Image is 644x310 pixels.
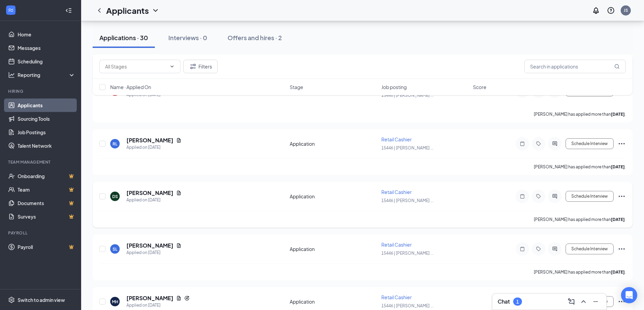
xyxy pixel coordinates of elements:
[18,112,75,125] a: Sourcing Tools
[176,138,182,143] svg: Document
[18,28,75,41] a: Home
[381,198,433,203] span: 15446 | [PERSON_NAME] ...
[113,141,117,147] div: RL
[18,41,75,55] a: Messages
[176,190,182,196] svg: Document
[290,298,377,305] div: Application
[621,287,637,303] div: Open Intercom Messenger
[113,246,117,252] div: SL
[184,295,190,301] svg: Reapply
[381,294,412,300] span: Retail Cashier
[516,299,519,305] div: 1
[590,296,601,307] button: Minimize
[168,33,207,42] div: Interviews · 0
[169,64,175,69] svg: ChevronDown
[534,217,626,222] p: [PERSON_NAME] has applied more than .
[8,72,15,78] svg: Analysis
[592,298,600,306] svg: Minimize
[518,246,526,252] svg: Note
[105,63,167,70] input: All Stages
[126,249,182,256] div: Applied on [DATE]
[18,139,75,152] a: Talent Network
[8,230,74,236] div: Payroll
[566,191,614,202] button: Schedule Interview
[534,141,543,146] svg: Tag
[18,125,75,139] a: Job Postings
[18,297,65,303] div: Switch to admin view
[534,269,626,275] p: [PERSON_NAME] has applied more than .
[18,72,76,78] div: Reporting
[566,138,614,149] button: Schedule Interview
[381,145,433,150] span: 15446 | [PERSON_NAME] ...
[578,296,589,307] button: ChevronUp
[618,192,626,200] svg: Ellipses
[381,251,433,256] span: 15446 | [PERSON_NAME] ...
[381,303,433,308] span: 15446 | [PERSON_NAME] ...
[551,141,559,146] svg: ActiveChat
[176,295,182,301] svg: Document
[18,240,75,254] a: PayrollCrown
[18,210,75,223] a: SurveysCrown
[611,112,625,117] b: [DATE]
[290,246,377,252] div: Application
[579,298,588,306] svg: ChevronUp
[566,296,577,307] button: ComposeMessage
[551,246,559,252] svg: ActiveChat
[498,298,510,305] h3: Chat
[18,183,75,196] a: TeamCrown
[518,141,526,146] svg: Note
[618,245,626,253] svg: Ellipses
[518,194,526,199] svg: Note
[151,6,160,15] svg: ChevronDown
[290,84,303,90] span: Stage
[524,60,626,73] input: Search in applications
[7,7,14,13] svg: WorkstreamLogo
[18,98,75,112] a: Applicants
[18,169,75,183] a: OnboardingCrown
[566,244,614,254] button: Schedule Interview
[189,62,197,71] svg: Filter
[473,84,486,90] span: Score
[381,242,412,248] span: Retail Cashier
[126,197,182,203] div: Applied on [DATE]
[290,140,377,147] div: Application
[18,196,75,210] a: DocumentsCrown
[551,194,559,199] svg: ActiveChat
[618,298,626,306] svg: Ellipses
[112,299,118,305] div: MH
[534,194,543,199] svg: Tag
[8,297,15,303] svg: Settings
[607,6,615,15] svg: QuestionInfo
[176,243,182,248] svg: Document
[381,189,412,195] span: Retail Cashier
[624,7,628,13] div: JS
[618,140,626,148] svg: Ellipses
[126,144,182,151] div: Applied on [DATE]
[381,136,412,142] span: Retail Cashier
[99,33,148,42] div: Applications · 30
[611,270,625,275] b: [DATE]
[18,55,75,68] a: Scheduling
[534,164,626,170] p: [PERSON_NAME] has applied more than .
[611,217,625,222] b: [DATE]
[126,137,173,144] h5: [PERSON_NAME]
[126,242,173,249] h5: [PERSON_NAME]
[534,111,626,117] p: [PERSON_NAME] has applied more than .
[8,88,74,94] div: Hiring
[614,64,620,69] svg: MagnifyingGlass
[126,294,173,302] h5: [PERSON_NAME]
[611,164,625,169] b: [DATE]
[95,6,103,15] svg: ChevronLeft
[65,7,72,14] svg: Collapse
[381,84,407,90] span: Job posting
[126,302,190,309] div: Applied on [DATE]
[592,6,600,15] svg: Notifications
[8,159,74,165] div: Team Management
[290,193,377,200] div: Application
[183,60,218,73] button: Filter Filters
[126,189,173,197] h5: [PERSON_NAME]
[106,5,149,16] h1: Applicants
[110,84,151,90] span: Name · Applied On
[534,246,543,252] svg: Tag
